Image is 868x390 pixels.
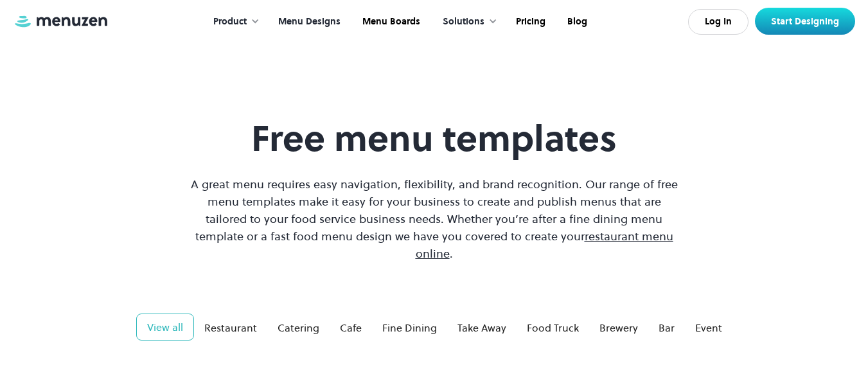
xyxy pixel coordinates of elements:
[278,320,319,335] div: Catering
[555,2,597,42] a: Blog
[755,8,855,35] a: Start Designing
[695,320,722,335] div: Event
[204,320,257,335] div: Restaurant
[188,175,681,262] p: A great menu requires easy navigation, flexibility, and brand recognition. Our range of free menu...
[430,2,504,42] div: Solutions
[527,320,579,335] div: Food Truck
[266,2,350,42] a: Menu Designs
[688,9,748,35] a: Log In
[213,15,247,29] div: Product
[350,2,430,42] a: Menu Boards
[599,320,638,335] div: Brewery
[504,2,555,42] a: Pricing
[200,2,266,42] div: Product
[382,320,437,335] div: Fine Dining
[659,320,675,335] div: Bar
[188,117,681,160] h1: Free menu templates
[147,319,183,335] div: View all
[340,320,362,335] div: Cafe
[443,15,484,29] div: Solutions
[457,320,506,335] div: Take Away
